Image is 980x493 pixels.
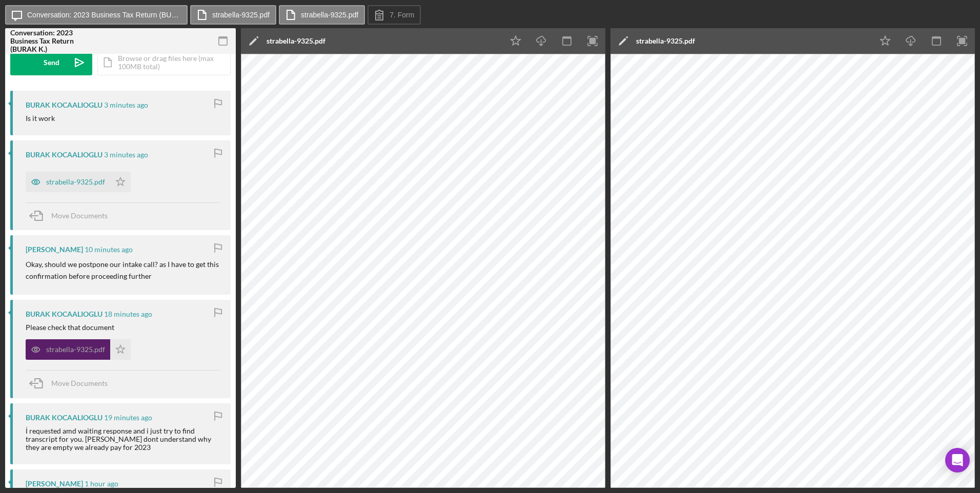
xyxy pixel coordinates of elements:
[267,37,325,45] div: strabella-9325.pdf
[104,101,148,109] time: 2025-09-18 19:21
[5,5,188,25] button: Conversation: 2023 Business Tax Return (BURAK K.)
[636,37,695,45] div: strabella-9325.pdf
[85,480,118,488] time: 2025-09-18 18:13
[44,50,59,75] div: Send
[26,480,83,488] div: [PERSON_NAME]
[26,323,114,332] div: Please check that document
[27,11,181,19] label: Conversation: 2023 Business Tax Return (BURAK K.)
[46,345,105,354] div: strabella-9325.pdf
[26,371,118,396] button: Move Documents
[26,259,220,282] p: Okay, should we postpone our intake call? as I have to get this confirmation before proceeding fu...
[26,339,131,360] button: strabella-9325.pdf
[945,448,970,473] div: Open Intercom Messenger
[10,50,92,75] button: Send
[26,151,103,159] div: BURAK KOCAALIOGLU
[26,203,118,229] button: Move Documents
[26,114,55,122] div: Is it work
[104,310,152,318] time: 2025-09-18 19:06
[212,11,270,19] label: strabella-9325.pdf
[390,11,414,19] label: 7. Form
[279,5,365,25] button: strabella-9325.pdf
[301,11,358,19] label: strabella-9325.pdf
[26,414,103,422] div: BURAK KOCAALIOGLU
[85,245,133,254] time: 2025-09-18 19:14
[51,211,108,220] span: Move Documents
[51,379,108,387] span: Move Documents
[104,414,152,422] time: 2025-09-18 19:04
[26,172,131,192] button: strabella-9325.pdf
[46,178,105,186] div: strabella-9325.pdf
[367,5,421,25] button: 7. Form
[26,101,103,109] div: BURAK KOCAALIOGLU
[10,29,82,53] div: Conversation: 2023 Business Tax Return (BURAK K.)
[26,310,103,318] div: BURAK KOCAALIOGLU
[26,245,83,254] div: [PERSON_NAME]
[190,5,276,25] button: strabella-9325.pdf
[104,151,148,159] time: 2025-09-18 19:20
[26,427,220,451] div: İ requested amd waiting response and i just try to find transcript for you. [PERSON_NAME] dont un...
